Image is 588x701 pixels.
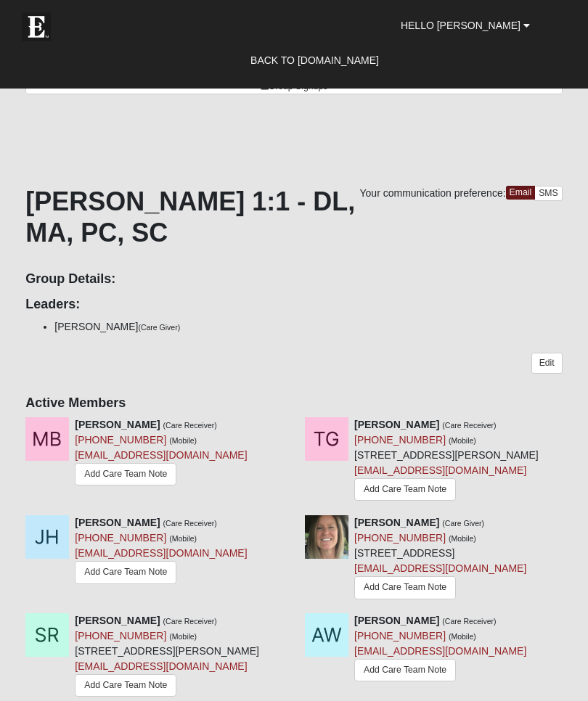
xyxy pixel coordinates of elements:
span: Your communication preference: [360,187,506,199]
small: (Care Receiver) [442,421,496,430]
div: [STREET_ADDRESS] [354,515,526,602]
a: Hello [PERSON_NAME] [390,7,541,44]
small: (Mobile) [449,534,476,543]
a: [PHONE_NUMBER] [75,434,166,446]
small: (Mobile) [169,632,197,641]
h4: Leaders: [25,297,563,313]
a: [EMAIL_ADDRESS][DOMAIN_NAME] [354,464,526,476]
a: [EMAIL_ADDRESS][DOMAIN_NAME] [354,562,526,574]
a: [PHONE_NUMBER] [75,532,166,544]
strong: [PERSON_NAME] [75,419,160,430]
h4: Group Details: [25,271,563,287]
small: (Mobile) [169,534,197,543]
a: [EMAIL_ADDRESS][DOMAIN_NAME] [354,645,526,657]
a: Email [506,186,536,200]
a: Add Care Team Note [354,576,456,599]
a: Add Care Team Note [354,478,456,501]
a: Add Care Team Note [75,561,176,583]
small: (Mobile) [169,436,197,445]
a: Add Care Team Note [354,659,456,681]
a: [PHONE_NUMBER] [75,630,166,641]
strong: [PERSON_NAME] [75,517,160,528]
small: (Care Receiver) [163,519,217,528]
a: Back to [DOMAIN_NAME] [240,42,390,78]
a: [EMAIL_ADDRESS][DOMAIN_NAME] [75,547,247,559]
small: (Care Giver) [442,519,484,528]
a: Edit [531,353,563,374]
span: Hello [PERSON_NAME] [401,20,520,31]
img: Eleven22 logo [22,12,51,41]
div: [STREET_ADDRESS][PERSON_NAME] [75,613,259,700]
a: SMS [534,186,563,201]
a: [PHONE_NUMBER] [354,434,446,446]
li: [PERSON_NAME] [54,319,563,335]
div: [STREET_ADDRESS][PERSON_NAME] [354,417,539,504]
small: (Care Giver) [138,323,180,332]
a: [PHONE_NUMBER] [354,532,446,544]
small: (Care Receiver) [163,617,217,626]
a: [PHONE_NUMBER] [354,630,446,641]
a: Add Care Team Note [75,463,176,485]
a: [EMAIL_ADDRESS][DOMAIN_NAME] [75,660,247,672]
a: [EMAIL_ADDRESS][DOMAIN_NAME] [75,449,247,461]
h4: Active Members [25,395,563,411]
strong: [PERSON_NAME] [354,419,439,430]
h1: [PERSON_NAME] 1:1 - DL, MA, PC, SC [25,186,563,248]
strong: [PERSON_NAME] [75,615,160,626]
strong: [PERSON_NAME] [354,615,439,626]
small: (Care Receiver) [163,421,217,430]
small: (Mobile) [449,436,476,445]
strong: [PERSON_NAME] [354,517,439,528]
small: (Care Receiver) [442,617,496,626]
small: (Mobile) [449,632,476,641]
